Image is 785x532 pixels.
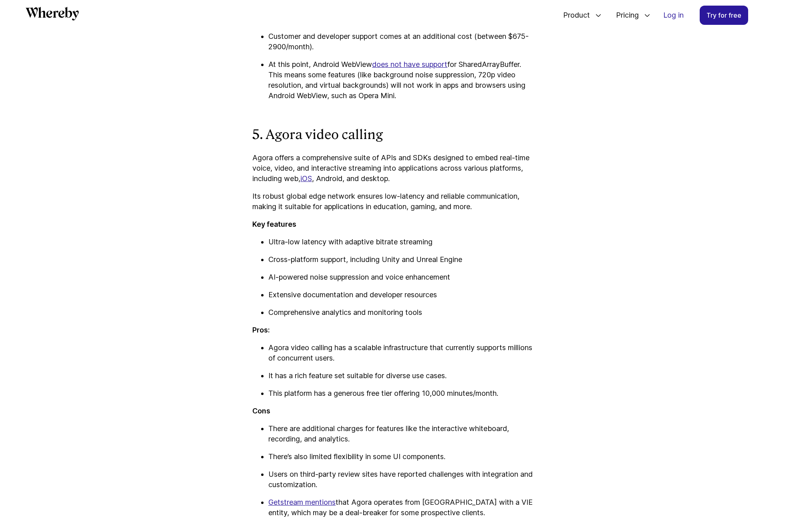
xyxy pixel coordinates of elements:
p: Extensive documentation and developer resources [268,290,533,300]
a: iOS [300,174,312,183]
a: Getstream mentions [268,498,336,506]
svg: Whereby [26,7,79,20]
p: AI-powered noise suppression and voice enhancement [268,272,533,282]
p: Agora video calling has a scalable infrastructure that currently supports millions of concurrent ... [268,343,533,363]
p: At this point, Android WebView for SharedArrayBuffer. This means some features (like background n... [268,59,533,101]
a: does not have support [372,60,447,69]
strong: 5. Agora video calling [252,127,383,142]
p: Agora offers a comprehensive suite of APIs and SDKs designed to embed real-time voice, video, and... [252,153,533,184]
strong: Key features [252,220,296,228]
a: Log in [657,6,690,24]
p: This platform has a generous free tier offering 10,000 minutes/month. [268,388,533,399]
a: Whereby [26,7,79,23]
p: Its robust global edge network ensures low-latency and reliable communication, making it suitable... [252,191,533,212]
p: It has a rich feature set suitable for diverse use cases. [268,371,533,381]
p: Users on third-party review sites have reported challenges with integration and customization. [268,469,533,490]
p: Comprehensive analytics and monitoring tools [268,307,533,318]
p: Ultra-low latency with adaptive bitrate streaming [268,237,533,247]
a: Try for free [700,6,748,25]
p: Customer and developer support comes at an additional cost (between $675-2900/month). [268,31,533,52]
p: that Agora operates from [GEOGRAPHIC_DATA] with a VIE entity, which may be a deal-breaker for som... [268,497,533,518]
strong: Cons [252,407,270,415]
p: There are additional charges for features like the interactive whiteboard, recording, and analytics. [268,423,533,444]
p: There’s also limited flexibility in some UI components. [268,451,533,462]
span: Product [555,2,592,28]
span: Pricing [608,2,641,28]
strong: Pros: [252,326,270,334]
p: Cross-platform support, including Unity and Unreal Engine [268,254,533,265]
